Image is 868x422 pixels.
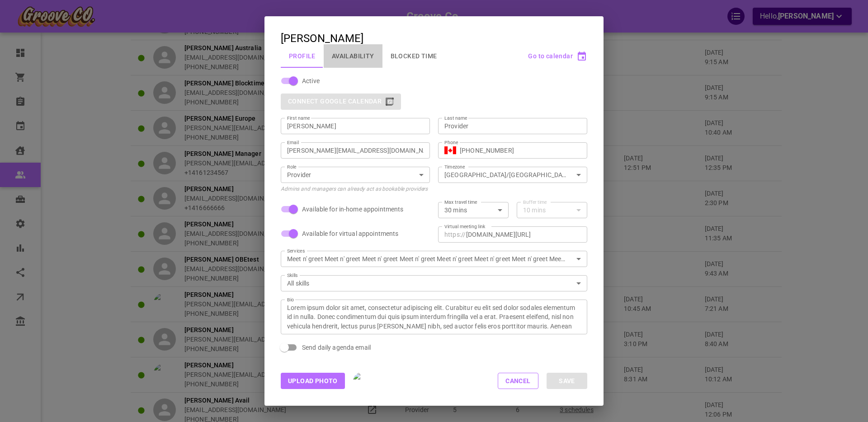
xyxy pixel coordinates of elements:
div: All skills [287,279,581,288]
button: Upload Photo [281,373,345,389]
span: Active [302,76,320,85]
label: Skills [287,272,298,279]
input: +1 (702) 123-4567 [460,146,581,155]
label: Services [287,248,305,254]
button: Profile [281,44,324,68]
p: https:// [444,230,466,239]
span: Admins and managers can already act as bookable providers [281,186,428,192]
label: Bio [287,296,294,303]
label: Virtual meeting link [444,223,485,230]
label: Buffer time [523,199,547,206]
span: Available for in-home appointments [302,205,403,214]
div: Meet n' greet Meet n' greet Meet n' greet Meet n' greet Meet n' greet Meet n' greet Meet n' greet... [287,254,581,263]
div: Provider [287,170,424,179]
button: Open [572,169,585,181]
label: Role [287,164,297,170]
button: Availability [324,44,382,68]
div: [PERSON_NAME] [281,33,363,44]
label: Timezone [444,164,465,170]
label: Email [287,139,299,146]
div: 10 mins [523,206,581,215]
button: Select country [444,144,456,157]
span: Go to calendar [528,52,573,60]
label: Max travel time [444,199,477,206]
button: Blocked Time [382,44,445,68]
img: User [353,372,370,389]
label: First name [287,115,310,122]
span: Send daily agenda email [302,343,371,352]
div: 30 mins [444,206,502,215]
span: Available for virtual appointments [302,229,398,238]
label: Phone [444,139,458,146]
label: Last name [444,115,467,122]
div: You cannot connect another user's Google Calendar [281,94,401,110]
button: Cancel [498,373,538,389]
button: Go to calendar [528,53,587,59]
